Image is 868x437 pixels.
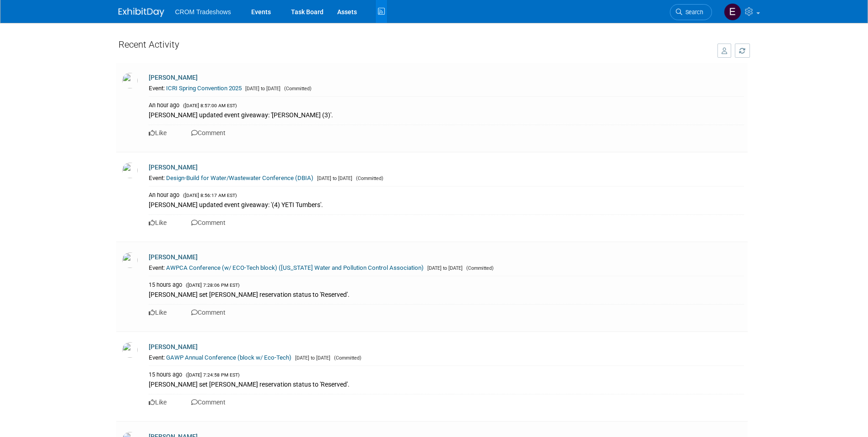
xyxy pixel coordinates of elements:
span: 15 hours ago [149,371,182,378]
span: 15 hours ago [149,281,182,288]
a: [PERSON_NAME] [149,343,198,350]
span: (Committed) [464,265,494,271]
div: [PERSON_NAME] updated event giveaway: '(4) YETI Tumbers'. [149,199,744,209]
a: ICRI Spring Convention 2025 [166,85,242,92]
span: ([DATE] 8:56:17 AM EST) [181,192,237,198]
img: Emily Williams [724,3,741,21]
span: ([DATE] 7:24:58 PM EST) [183,372,240,378]
a: [PERSON_NAME] [149,164,198,171]
a: [PERSON_NAME] [149,253,198,261]
span: [DATE] to [DATE] [293,355,330,361]
span: [DATE] to [DATE] [315,175,352,181]
a: Like [149,219,167,226]
span: (Committed) [282,86,312,92]
a: Comment [191,219,226,226]
span: (Committed) [332,355,361,361]
a: Search [670,4,712,20]
span: Event: [149,354,165,361]
a: Like [149,309,167,316]
a: GAWP Annual Conference (block w/ Eco-Tech) [166,354,291,361]
a: Comment [191,129,226,137]
a: Comment [191,399,226,406]
a: [PERSON_NAME] [149,74,198,81]
span: CROM Tradeshows [175,8,231,16]
a: Comment [191,309,226,316]
div: [PERSON_NAME] set [PERSON_NAME] reservation status to 'Reserved'. [149,289,744,299]
span: [DATE] to [DATE] [243,86,280,92]
a: Like [149,129,167,137]
span: An hour ago [149,102,179,109]
a: Design-Build for Water/Wastewater Conference (DBIA) [166,175,313,181]
span: Search [682,9,703,16]
span: Event: [149,264,165,271]
span: ([DATE] 7:28:06 PM EST) [183,282,240,288]
span: ([DATE] 8:57:00 AM EST) [181,103,237,109]
span: (Committed) [354,175,383,181]
div: [PERSON_NAME] set [PERSON_NAME] reservation status to 'Reserved'. [149,379,744,389]
span: Event: [149,175,165,181]
div: Recent Activity [119,34,708,59]
span: [DATE] to [DATE] [425,265,463,271]
span: An hour ago [149,191,179,198]
div: [PERSON_NAME] updated event giveaway: '[PERSON_NAME] (3)'. [149,109,744,120]
a: AWPCA Conference (w/ ECO-Tech block) ([US_STATE] Water and Pollution Control Association) [166,264,424,271]
a: Like [149,399,167,406]
img: ExhibitDay [119,8,164,17]
span: Event: [149,85,165,92]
